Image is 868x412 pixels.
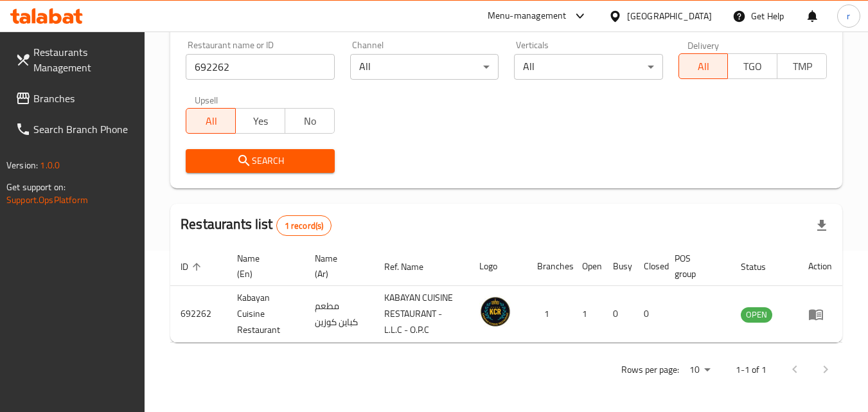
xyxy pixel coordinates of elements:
[6,157,38,174] span: Version:
[290,112,330,130] span: No
[241,112,280,130] span: Yes
[195,95,218,104] label: Upsell
[806,210,837,241] div: Export file
[733,57,772,76] span: TGO
[777,53,827,79] button: TMP
[170,286,227,343] td: 692262
[181,215,332,236] h2: Restaurants list
[237,251,289,282] span: Name (En)
[186,149,334,173] button: Search
[572,247,603,286] th: Open
[181,259,205,274] span: ID
[684,57,723,76] span: All
[479,296,511,328] img: Kabayan Cuisine Restaurant
[727,53,777,79] button: TGO
[633,286,664,343] td: 0
[315,251,359,282] span: Name (Ar)
[227,286,305,343] td: Kabayan Cuisine Restaurant
[6,192,88,208] a: Support.OpsPlatform
[798,247,842,286] th: Action
[603,286,633,343] td: 0
[808,307,832,322] div: Menu
[741,307,772,322] span: OPEN
[170,247,842,343] table: enhanced table
[603,247,633,286] th: Busy
[5,37,145,83] a: Restaurants Management
[741,259,783,274] span: Status
[277,220,332,232] span: 1 record(s)
[305,286,374,343] td: مطعم كباين كوزين
[736,362,766,378] p: 1-1 of 1
[33,91,135,106] span: Branches
[675,251,715,282] span: POS group
[527,286,572,343] td: 1
[572,286,603,343] td: 1
[847,9,850,23] span: r
[469,247,527,286] th: Logo
[6,179,66,195] span: Get support on:
[783,57,822,76] span: TMP
[285,108,335,134] button: No
[374,286,469,343] td: KABAYAN CUISINE RESTAURANT - L.L.C - O.P.C
[186,108,236,134] button: All
[684,361,715,380] div: Rows per page:
[186,54,334,80] input: Search for restaurant name or ID..
[687,40,720,49] label: Delivery
[527,247,572,286] th: Branches
[627,9,712,23] div: [GEOGRAPHIC_DATA]
[196,153,324,169] span: Search
[33,121,135,137] span: Search Branch Phone
[40,157,60,174] span: 1.0.0
[33,44,135,75] span: Restaurants Management
[741,307,772,323] div: OPEN
[384,259,440,274] span: Ref. Name
[5,114,145,145] a: Search Branch Phone
[235,108,285,134] button: Yes
[621,362,679,378] p: Rows per page:
[678,53,729,79] button: All
[191,112,231,130] span: All
[276,215,332,236] div: Total records count
[5,83,145,114] a: Branches
[488,8,567,24] div: Menu-management
[514,54,662,80] div: All
[350,54,499,80] div: All
[633,247,664,286] th: Closed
